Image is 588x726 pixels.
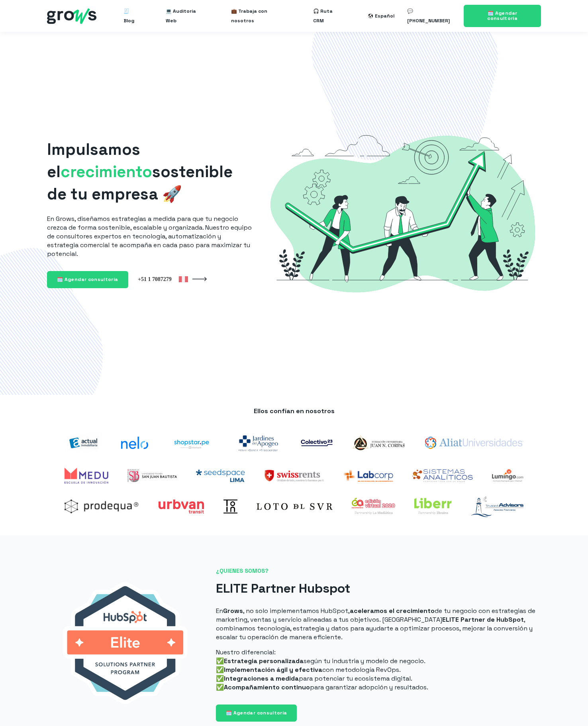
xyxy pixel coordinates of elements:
a: 🗓️ Agendar consultoría [47,271,128,288]
strong: Estrategia personalizada [224,657,304,665]
img: Seedspace Lima [196,469,245,482]
img: logo-Corpas [352,434,406,452]
div: Español [375,11,394,21]
a: 💼 Trabaja con nosotros [231,3,288,29]
img: shoptarpe [167,434,216,452]
img: nelo [121,437,149,449]
img: HubspotEliteBadge_156px@2x [63,582,188,704]
img: grows - hubspot [47,8,96,24]
strong: Implementación ágil y efectiva [224,665,322,674]
img: Lumingo [492,469,523,482]
a: 🎧 Ruta CRM [313,3,343,29]
p: En , no solo implementamos HubSpot, de tu negocio con estrategias de marketing, ventas y servicio... [216,607,541,642]
img: aliat-universidades [425,437,523,449]
img: expoalimentaria [352,498,396,515]
span: 🗓️ Agendar consultoría [57,276,118,283]
strong: aceleramos el crecimiento [350,607,435,615]
a: 💻 Auditoría Web [166,3,205,29]
span: 🗓️ Agendar consultoría [487,10,517,21]
p: Ellos confían en nosotros [55,407,533,416]
span: 🗓️ Agendar consultoría [226,710,287,716]
img: SwissRents [264,469,324,482]
img: actual-inmobiliaria [65,432,102,453]
img: Grows-Growth-Marketing-Hacking-Hubspot [265,121,541,306]
img: Medu Academy [65,468,108,484]
p: Nuestro diferencial: ✅ según tu industria y modelo de negocio. ✅ con metodología RevOps. ✅ para p... [216,648,541,692]
img: Toin [223,500,237,513]
h2: ELITE Partner Hubspot [216,580,541,597]
iframe: Chat Widget [548,688,588,726]
strong: Grows [223,607,243,615]
strong: Acompañamiento continuo [224,683,310,691]
span: ¿QUIENES SOMOS? [216,567,541,575]
img: jardines-del-apogeo [235,431,282,455]
img: Loto del sur [257,503,333,510]
img: liberr [414,498,452,515]
img: Sistemas analíticos [412,469,473,482]
img: co23 [301,439,333,446]
a: 🧾 Blog [123,3,140,29]
a: 🗓️ Agendar consultoría [464,5,541,27]
img: logo-trusted-advisors-marzo2021 [471,496,523,517]
span: crecimiento [61,162,152,182]
a: 🗓️ Agendar consultoría [216,705,297,722]
a: 💬 [PHONE_NUMBER] [407,3,454,29]
img: Labcorp [343,469,393,482]
img: Grows Perú [138,275,188,283]
p: En Grows, diseñamos estrategias a medida para que tu negocio crezca de forma sostenible, escalabl... [47,215,252,258]
img: UPSJB [127,469,177,482]
strong: Integraciones a medida [224,674,299,683]
h1: Impulsamos el sostenible de tu empresa 🚀 [47,139,252,205]
img: Urbvan [158,500,204,513]
strong: ELITE Partner de HubSpot [442,615,524,624]
img: prodequa [65,500,139,513]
